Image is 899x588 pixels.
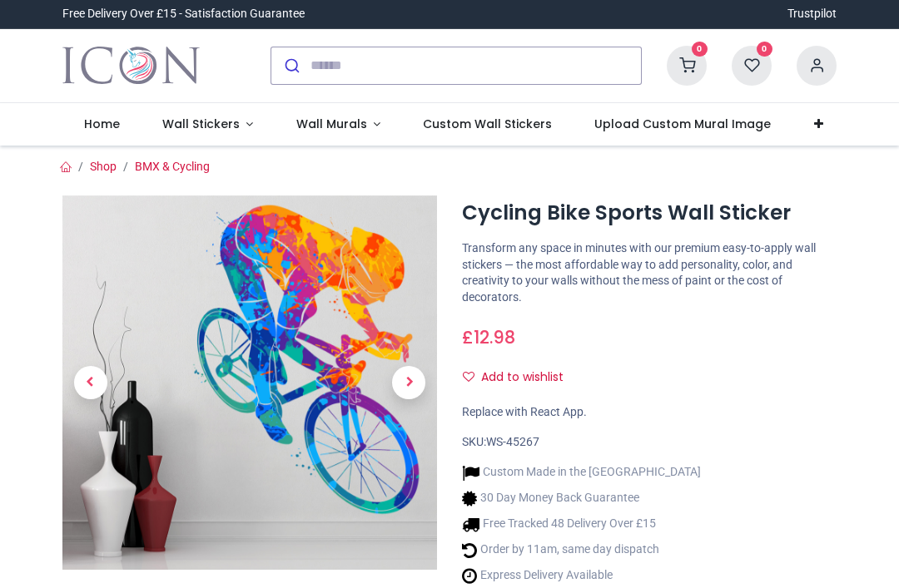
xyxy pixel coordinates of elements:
[423,116,552,132] span: Custom Wall Stickers
[62,6,305,22] div: Free Delivery Over £15 - Satisfaction Guarantee
[757,42,772,57] sup: 0
[381,251,438,513] a: Next
[462,516,701,533] li: Free Tracked 48 Delivery Over £15
[275,103,402,146] a: Wall Murals
[462,199,837,227] h1: Cycling Bike Sports Wall Sticker
[74,366,107,399] span: Previous
[667,57,707,71] a: 0
[462,567,701,585] li: Express Delivery Available
[594,116,771,132] span: Upload Custom Mural Image
[787,6,837,22] a: Trustpilot
[462,541,701,559] li: Order by 11am, same day dispatch
[135,160,210,173] a: BMX & Cycling
[90,160,117,173] a: Shop
[162,116,240,132] span: Wall Stickers
[84,116,120,132] span: Home
[732,57,772,71] a: 0
[62,251,119,513] a: Previous
[271,47,310,84] button: Submit
[62,42,200,89] img: Icon Wall Stickers
[463,371,474,383] i: Add to wishlist
[462,434,837,451] div: SKU:
[62,42,200,89] a: Logo of Icon Wall Stickers
[462,325,515,349] span: £
[141,103,275,146] a: Wall Stickers
[462,464,701,482] li: Custom Made in the [GEOGRAPHIC_DATA]
[462,490,701,507] li: 30 Day Money Back Guarantee
[462,363,578,392] button: Add to wishlistAdd to wishlist
[392,366,425,399] span: Next
[62,195,437,570] img: Cycling Bike Sports Wall Sticker
[296,116,367,132] span: Wall Murals
[462,240,837,305] p: Transform any space in minutes with our premium easy-to-apply wall stickers — the most affordable...
[474,325,515,349] span: 12.98
[486,435,539,448] span: WS-45267
[692,42,708,57] sup: 0
[462,404,837,421] div: Replace with React App.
